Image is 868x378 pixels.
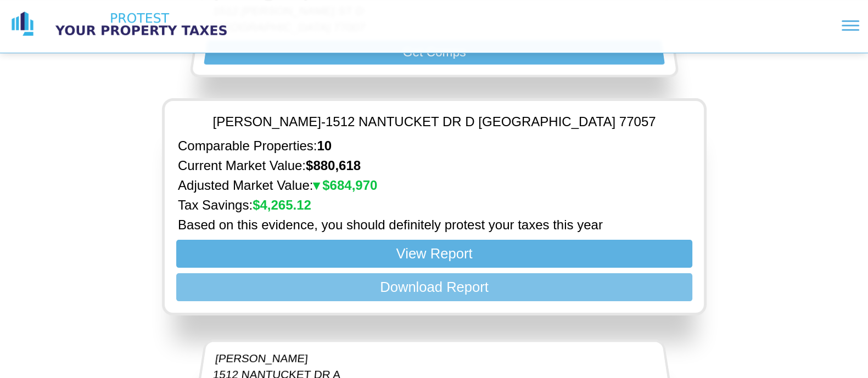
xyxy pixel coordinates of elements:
[317,138,332,153] strong: 10
[178,178,691,193] p: Adjusted Market Value:
[178,158,691,173] p: Current Market Value:
[313,178,377,193] strong: $ 684,970
[178,198,691,213] p: Tax Savings:
[176,273,692,301] button: Download Report
[212,114,656,129] p: [PERSON_NAME] - 1512 NANTUCKET DR D [GEOGRAPHIC_DATA] 77057
[9,10,237,38] a: logo logo text
[9,10,36,38] img: logo
[45,10,237,38] img: logo text
[214,352,367,365] p: [PERSON_NAME]
[176,240,692,268] button: View Report
[178,217,691,233] p: Based on this evidence, you should definitely protest your taxes this year
[178,138,691,154] p: Comparable Properties:
[253,198,311,212] strong: $ 4,265.12
[305,158,360,173] strong: $ 880,618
